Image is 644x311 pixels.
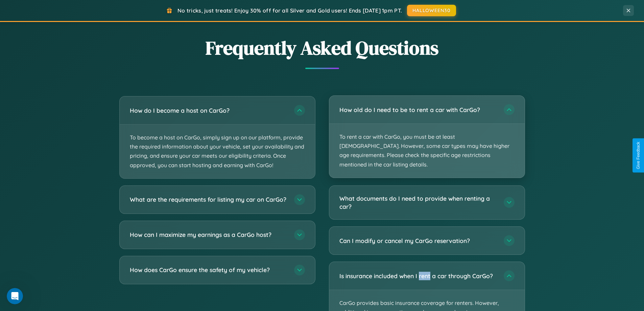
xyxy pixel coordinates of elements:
[339,237,497,245] h3: Can I modify or cancel my CarGo reservation?
[130,106,287,115] h3: How do I become a host on CarGo?
[177,7,402,14] span: No tricks, just treats! Enjoy 30% off for all Silver and Gold users! Ends [DATE] 1pm PT.
[130,230,287,239] h3: How can I maximize my earnings as a CarGo host?
[7,288,23,304] iframe: Intercom live chat
[339,272,497,280] h3: Is insurance included when I rent a car through CarGo?
[339,106,497,114] h3: How old do I need to be to rent a car with CarGo?
[329,124,525,178] p: To rent a car with CarGo, you must be at least [DEMOGRAPHIC_DATA]. However, some car types may ha...
[339,194,497,211] h3: What documents do I need to provide when renting a car?
[407,5,456,16] button: HALLOWEEN30
[130,266,287,274] h3: How does CarGo ensure the safety of my vehicle?
[130,195,287,204] h3: What are the requirements for listing my car on CarGo?
[120,125,315,178] p: To become a host on CarGo, simply sign up on our platform, provide the required information about...
[636,142,641,169] div: Give Feedback
[119,35,525,61] h2: Frequently Asked Questions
